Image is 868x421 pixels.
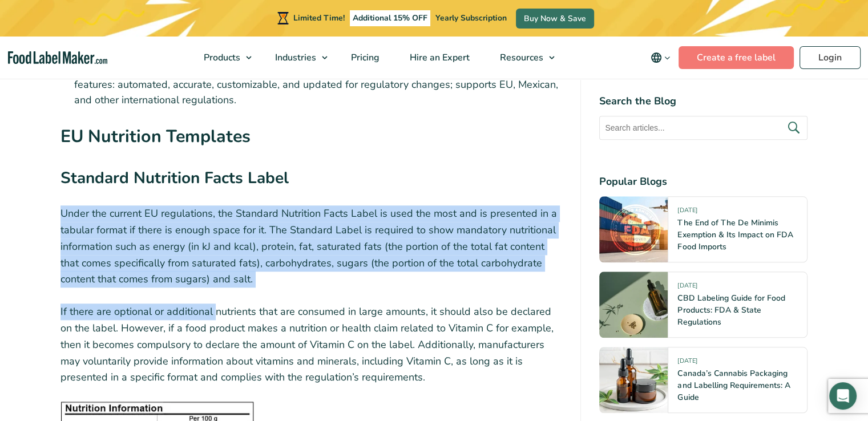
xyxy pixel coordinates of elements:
h4: Popular Blogs [599,174,808,189]
a: Hire an Expert [395,37,482,79]
span: [DATE] [677,281,697,294]
a: Pricing [336,37,392,79]
p: Under the current EU regulations, the Standard Nutrition Facts Label is used the most and is pres... [60,205,563,288]
span: Limited Time! [293,13,345,23]
div: Open Intercom Messenger [829,382,857,410]
a: Products [189,37,257,79]
a: Resources [485,37,560,79]
p: If there are optional or additional nutrients that are consumed in large amounts, it should also ... [60,303,563,386]
h4: Search the Blog [599,94,808,109]
span: Resources [496,51,544,64]
a: CBD Labeling Guide for Food Products: FDA & State Regulations [677,293,785,327]
input: Search articles... [599,116,808,140]
a: Industries [260,37,333,79]
strong: Standard Nutrition Facts Label [60,167,289,189]
span: Industries [272,51,317,64]
a: Create a free label [679,46,794,69]
a: Canada’s Cannabis Packaging and Labelling Requirements: A Guide [677,368,790,403]
span: Hire an Expert [406,51,471,64]
a: Login [800,46,861,69]
span: Pricing [348,51,381,64]
strong: EU Nutrition Templates [60,124,251,148]
span: [DATE] [677,357,697,370]
span: Yearly Subscription [435,13,507,23]
a: The End of The De Minimis Exemption & Its Impact on FDA Food Imports [677,217,793,252]
span: [DATE] [677,206,697,219]
span: Products [200,51,241,64]
a: Buy Now & Save [516,9,594,29]
span: Additional 15% OFF [350,10,430,26]
li: Compliance Made Easy: Food Label Maker offers efficient software for creating compliant labels; f... [74,62,563,108]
